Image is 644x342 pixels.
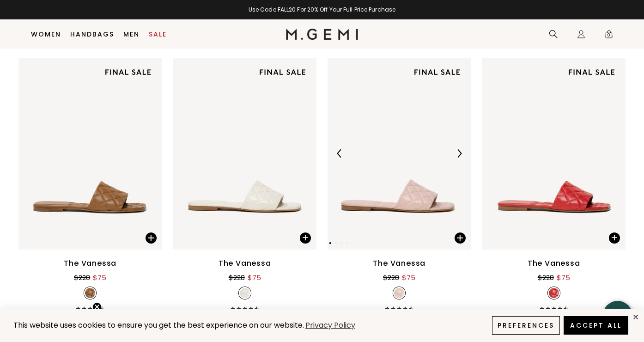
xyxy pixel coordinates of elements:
a: Privacy Policy (opens in a new tab) [304,320,357,331]
img: The Vanessa [18,58,162,250]
img: v_7351346102331_SWATCH_50x.jpg [394,288,404,298]
img: M.Gemi [286,29,358,40]
a: The Vanessa$228$75 [18,58,162,311]
img: v_7351345938491_SWATCH_50x.jpg [85,288,95,298]
a: Women [31,31,61,38]
div: The Vanessa [64,258,116,269]
div: The Vanessa [373,258,425,269]
div: $228 [229,272,245,283]
div: $75 [557,272,570,283]
img: v_7351346004027_SWATCH_50x.jpg [240,288,250,298]
div: $228 [74,272,90,283]
div: The Vanessa [528,258,580,269]
img: final sale tag [99,63,157,81]
span: 0 [604,31,614,41]
div: close [632,313,639,321]
img: final sale tag [563,63,620,81]
img: Next Arrow [455,149,463,158]
button: Preferences [492,316,560,335]
img: final sale tag [408,63,466,81]
a: The Vanessa$228$75 [173,58,317,311]
img: The Vanessa [328,58,471,250]
img: v_7351346167867_SWATCH_50x.jpg [549,288,559,298]
div: $228 [383,272,399,283]
img: Previous Arrow [335,149,344,158]
img: The Vanessa [482,58,626,250]
img: final sale tag [254,63,311,81]
a: Previous ArrowNext ArrowThe Vanessa$228$75 [328,58,471,311]
span: This website uses cookies to ensure you get the best experience on our website. [13,320,304,330]
div: $75 [402,272,415,283]
div: $228 [538,272,554,283]
img: The Vanessa [173,58,317,250]
a: Handbags [70,31,114,38]
div: $75 [248,272,261,283]
a: The Vanessa$228$75 [482,58,626,311]
a: Sale [149,31,167,38]
div: The Vanessa [219,258,271,269]
a: Men [123,31,140,38]
button: Close teaser [92,302,102,311]
button: Accept All [564,316,628,335]
div: $75 [93,272,106,283]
